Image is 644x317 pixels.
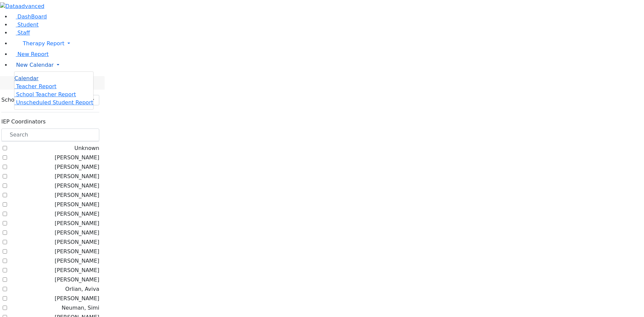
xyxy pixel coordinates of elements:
label: Neuman, Simi [62,304,99,312]
a: Unscheduled Student Report [14,99,93,106]
ul: Therapy Report [14,71,94,110]
span: School Teacher Report [16,91,76,98]
span: Unscheduled Student Report [16,99,93,106]
label: [PERSON_NAME] [55,238,99,246]
a: School Teacher Report [14,91,76,98]
label: School Years [1,96,35,104]
a: Teacher Report [14,83,56,90]
label: [PERSON_NAME] [55,266,99,274]
a: New Report [11,51,49,57]
span: New Calendar [16,62,54,68]
span: New Report [17,51,49,57]
input: Search [1,128,99,141]
a: Staff [11,30,30,36]
span: Calendar [14,75,39,82]
label: [PERSON_NAME] [55,154,99,162]
label: [PERSON_NAME] [55,172,99,180]
label: [PERSON_NAME] [55,163,99,171]
label: [PERSON_NAME] [55,219,99,227]
span: DashBoard [17,13,47,20]
span: Staff [17,30,30,36]
label: [PERSON_NAME] [55,182,99,190]
span: Teacher Report [16,83,56,90]
label: [PERSON_NAME] [55,229,99,237]
label: [PERSON_NAME] [55,276,99,284]
span: Therapy Report [23,40,64,47]
label: [PERSON_NAME] [55,248,99,256]
label: IEP Coordinators [1,118,46,126]
label: [PERSON_NAME] [55,201,99,209]
a: DashBoard [11,13,47,20]
span: Student [17,21,39,28]
label: [PERSON_NAME] [55,257,99,265]
a: New Calendar [11,58,644,72]
label: [PERSON_NAME] [55,295,99,303]
label: Unknown [74,144,99,152]
label: [PERSON_NAME] [55,191,99,199]
label: [PERSON_NAME] [55,210,99,218]
label: Orlian, Aviva [65,285,99,293]
a: Calendar [14,74,39,83]
a: Student [11,21,39,28]
a: Therapy Report [11,37,644,50]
